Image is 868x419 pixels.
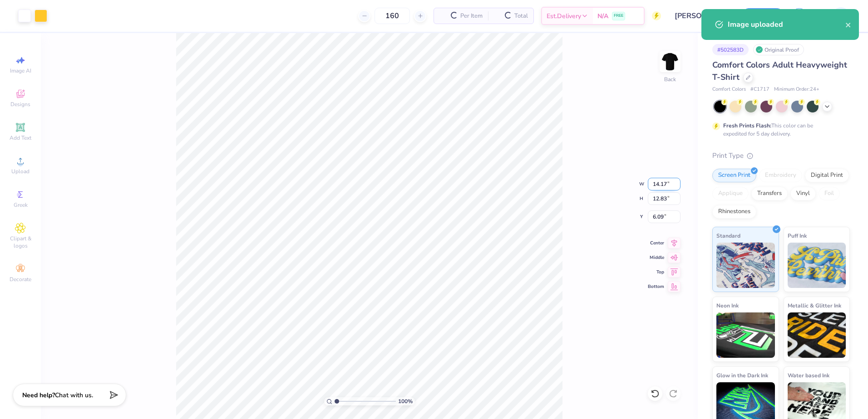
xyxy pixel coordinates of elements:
div: Image uploaded [728,19,845,30]
span: Per Item [460,11,483,21]
span: Minimum Order: 24 + [774,86,819,93]
span: Comfort Colors [712,86,746,93]
span: Decorate [10,276,31,283]
span: Est. Delivery [547,11,581,21]
span: Center [648,240,664,246]
div: Foil [819,187,840,200]
img: Puff Ink [788,243,846,288]
img: Neon Ink [716,312,775,358]
img: Metallic & Glitter Ink [788,312,846,358]
div: Back [664,75,676,83]
img: Back [661,53,679,71]
div: Print Type [712,151,850,161]
button: close [845,19,852,30]
span: Top [648,269,664,275]
div: # 502583D [712,44,749,55]
div: Original Proof [753,44,804,55]
span: Standard [716,231,740,240]
div: Rhinestones [712,205,756,219]
div: Embroidery [759,169,802,182]
div: Screen Print [712,169,756,182]
input: Untitled Design [668,7,735,25]
span: Upload [11,168,30,175]
div: Transfers [751,187,788,200]
div: This color can be expedited for 5 day delivery. [723,122,835,138]
span: Greek [14,201,28,209]
strong: Need help? [22,391,55,400]
span: Designs [10,101,30,108]
span: # C1717 [750,86,769,93]
span: Clipart & logos [5,235,36,249]
span: Bottom [648,283,664,290]
div: Applique [712,187,749,200]
span: Image AI [10,67,31,74]
span: FREE [614,13,623,19]
span: Chat with us. [55,391,93,400]
span: N/A [597,11,608,21]
strong: Fresh Prints Flash: [723,122,771,129]
span: Puff Ink [788,231,807,240]
div: Digital Print [805,169,849,182]
input: – – [375,8,410,24]
span: Water based Ink [788,370,829,380]
span: Glow in the Dark Ink [716,370,768,380]
span: Add Text [10,134,31,141]
span: 100 % [398,397,413,405]
span: Total [514,11,528,21]
span: Neon Ink [716,301,739,310]
img: Standard [716,243,775,288]
span: Metallic & Glitter Ink [788,301,841,310]
span: Comfort Colors Adult Heavyweight T-Shirt [712,59,847,83]
div: Vinyl [790,187,816,200]
span: Middle [648,254,664,261]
